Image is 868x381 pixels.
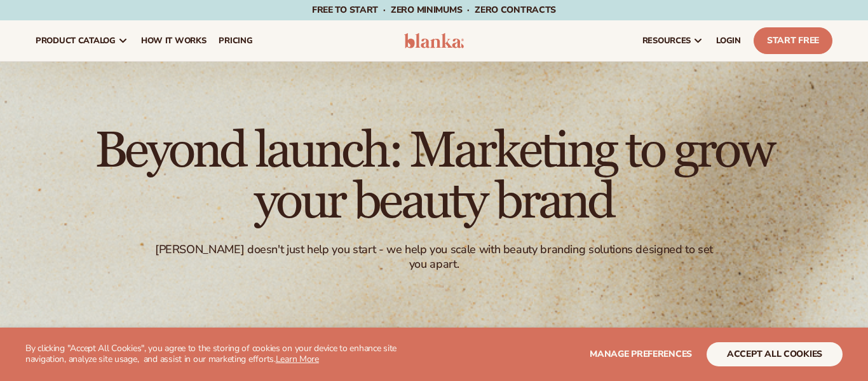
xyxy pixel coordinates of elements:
img: logo [404,33,464,48]
span: Free to start · ZERO minimums · ZERO contracts [312,4,556,16]
a: resources [636,20,710,61]
a: pricing [212,20,259,61]
a: Learn More [276,353,319,365]
button: accept all cookies [707,342,843,366]
span: LOGIN [716,36,741,46]
span: How It Works [141,36,207,46]
span: Manage preferences [590,348,692,360]
a: LOGIN [710,20,747,61]
p: By clicking "Accept All Cookies", you agree to the storing of cookies on your device to enhance s... [25,343,433,365]
span: pricing [219,36,252,46]
button: Manage preferences [590,342,692,366]
span: product catalog [36,36,116,46]
h1: Beyond launch: Marketing to grow your beauty brand [85,125,783,227]
span: resources [642,36,691,46]
a: How It Works [135,20,213,61]
div: [PERSON_NAME] doesn't just help you start - we help you scale with beauty branding solutions desi... [151,242,716,272]
a: product catalog [29,20,135,61]
a: Start Free [754,27,832,54]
